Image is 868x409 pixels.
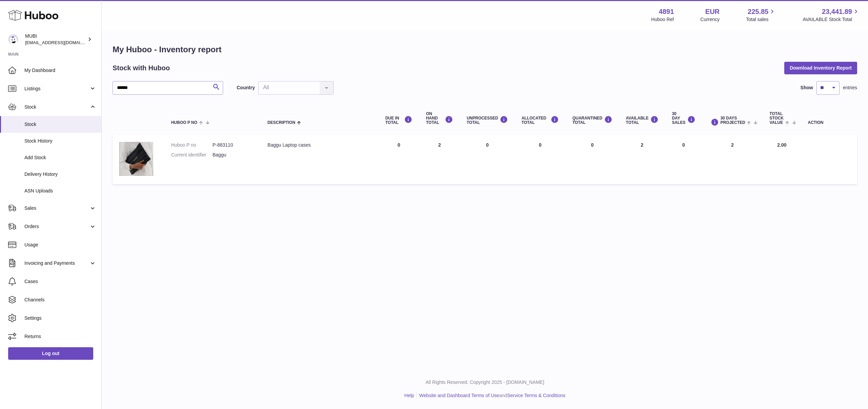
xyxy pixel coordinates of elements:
span: 0 [591,142,594,148]
span: My Dashboard [24,67,96,74]
td: 2 [619,135,665,184]
label: Country [237,85,255,91]
div: Huboo Ref [651,16,674,23]
span: ASN Uploads [24,188,96,194]
span: Stock History [24,138,96,144]
strong: EUR [705,7,719,16]
span: 23,441.89 [822,7,852,16]
span: 30 DAYS PROJECTED [721,116,745,125]
a: Service Terms & Conditions [507,393,566,398]
img: product image [119,142,153,176]
span: Orders [24,223,89,230]
span: [EMAIL_ADDRESS][DOMAIN_NAME] [25,40,100,45]
img: shop@mubi.com [8,34,18,44]
div: ON HAND Total [426,112,453,125]
span: Invoicing and Payments [24,260,89,266]
button: Download Inventory Report [784,62,857,74]
h1: My Huboo - Inventory report [113,44,857,55]
a: 23,441.89 AVAILABLE Stock Total [803,7,860,23]
div: Action [808,120,850,125]
span: Huboo P no [171,120,197,125]
span: Listings [24,86,89,92]
span: Total stock value [769,112,784,125]
div: UNPROCESSED Total [467,116,508,125]
div: MUBI [25,33,86,46]
dd: P-883110 [213,142,254,148]
label: Show [801,85,813,91]
div: Baggu Laptop cases [268,142,372,148]
td: 0 [665,135,702,184]
span: Settings [24,315,96,321]
span: AVAILABLE Stock Total [803,16,860,23]
div: Currency [701,16,720,23]
p: All Rights Reserved. Copyright 2025 - [DOMAIN_NAME] [107,379,863,386]
a: 225.85 Total sales [746,7,776,23]
td: 2 [702,135,763,184]
span: Total sales [746,16,776,23]
strong: 4891 [659,7,674,16]
span: Channels [24,297,96,303]
dt: Huboo P no [171,142,213,148]
td: 2 [419,135,460,184]
span: Cases [24,278,96,285]
div: AVAILABLE Total [626,116,658,125]
span: Returns [24,333,96,340]
div: 30 DAY SALES [672,112,695,125]
span: entries [843,85,857,91]
span: Stock [24,121,96,128]
dd: Baggu [213,152,254,158]
h2: Stock with Huboo [113,63,170,73]
span: Usage [24,242,96,248]
div: DUE IN TOTAL [385,116,412,125]
td: 0 [460,135,515,184]
div: QUARANTINED Total [572,116,612,125]
span: Delivery History [24,171,96,178]
span: Sales [24,205,89,211]
dt: Current identifier [171,152,213,158]
span: Add Stock [24,154,96,161]
div: ALLOCATED Total [521,116,559,125]
span: Description [268,120,295,125]
span: Stock [24,104,89,110]
td: 0 [378,135,419,184]
a: Help [405,393,414,398]
li: and [417,392,565,399]
span: 2.00 [777,142,786,148]
td: 0 [515,135,566,184]
a: Website and Dashboard Terms of Use [419,393,499,398]
span: 225.85 [748,7,768,16]
a: Log out [8,347,93,359]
